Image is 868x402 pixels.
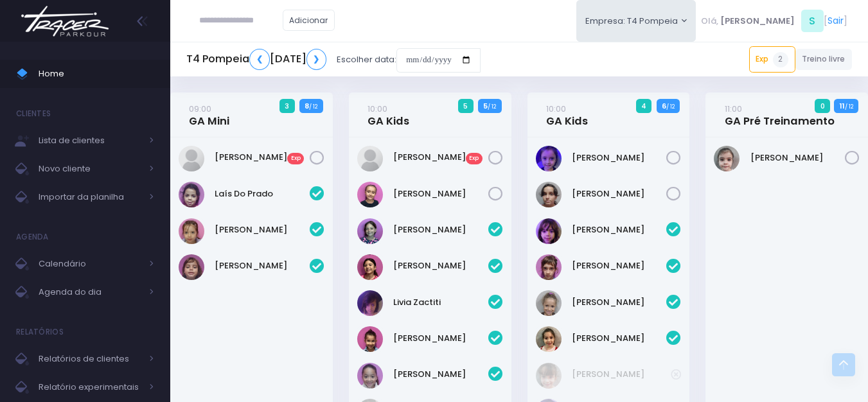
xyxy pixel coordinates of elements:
span: Lista de clientes [39,132,141,149]
a: Exp2 [749,46,795,72]
small: 10:00 [368,103,387,115]
strong: 11 [840,101,845,111]
span: Importar da planilha [39,189,141,205]
span: Novo cliente [39,161,141,177]
a: [PERSON_NAME] [215,223,310,236]
a: 09:00GA Mini [189,102,229,128]
a: [PERSON_NAME] [572,188,667,200]
img: Sofia Sandes [357,363,383,389]
a: Laís Do Prado [215,188,310,200]
span: 3 [279,99,295,113]
small: 09:00 [189,103,211,115]
a: [PERSON_NAME] [572,152,667,164]
img: Cecília Mello [536,290,562,316]
small: / 12 [845,103,853,110]
span: S [801,10,824,32]
h5: T4 Pompeia [DATE] [186,49,326,70]
a: ❯ [306,49,327,70]
strong: 8 [305,101,309,111]
a: Adicionar [283,10,335,31]
div: [ ] [696,6,852,35]
img: Maria Júlia Santos Spada [357,182,383,207]
span: Exp [466,153,483,164]
h4: Clientes [16,101,51,127]
a: Sair [828,14,844,28]
a: [PERSON_NAME] [393,223,488,236]
img: Laís do Prado Pereira Alves [179,182,204,207]
small: / 12 [488,103,496,110]
img: Helena Zanchetta [536,363,562,389]
a: Livia Zactiti [393,296,488,309]
img: Carmen Borga Le Guevellou [536,254,562,280]
a: [PERSON_NAME] [393,332,488,345]
img: Irene Zylbersztajn de Sá [357,218,383,244]
a: [PERSON_NAME] [750,152,846,164]
a: Treino livre [795,49,853,70]
small: / 12 [309,103,317,110]
a: [PERSON_NAME]Exp [393,151,488,164]
span: 5 [458,99,474,113]
img: Luísa Veludo Uchôa [179,218,204,244]
img: Alice Ouafa [536,218,562,244]
a: [PERSON_NAME] [572,259,667,272]
h4: Agenda [16,224,49,250]
a: [PERSON_NAME] [393,188,488,200]
h4: Relatórios [16,319,64,345]
img: Luiza Lobello Demônaco [536,182,562,207]
a: 11:00GA Pré Treinamento [725,102,835,128]
span: Agenda do dia [39,284,141,301]
span: Relatórios de clientes [39,351,141,367]
a: [PERSON_NAME] [393,368,488,381]
a: [PERSON_NAME]Exp [215,151,310,164]
img: Helena Mendes Leone [536,146,562,171]
span: Olá, [701,15,718,28]
span: [PERSON_NAME] [720,15,795,28]
small: 11:00 [725,103,742,115]
img: Luísa do Prado Pereira Alves [179,254,204,280]
a: [PERSON_NAME] [572,296,667,309]
span: Calendário [39,256,141,272]
img: Brunna Mateus De Paulo Alves [714,146,740,171]
img: Luiza Marassá de Oliveira [357,146,383,171]
a: 10:00GA Kids [368,102,409,128]
span: 0 [815,99,830,113]
a: ❮ [249,49,270,70]
a: [PERSON_NAME] [572,332,667,345]
a: [PERSON_NAME] [572,368,671,381]
a: 10:00GA Kids [546,102,588,128]
span: 2 [773,52,788,67]
strong: 5 [483,101,488,111]
span: Exp [287,153,304,164]
img: Isabela Sandes [357,254,383,280]
img: Livia Zactiti Jobim [357,290,383,316]
img: Luiza Chimionato [179,146,204,171]
small: / 12 [666,103,675,110]
small: 10:00 [546,103,566,115]
strong: 6 [662,101,666,111]
span: Relatório experimentais [39,379,141,396]
img: STELLA ARAUJO LAGUNA [357,326,383,352]
span: 4 [636,99,652,113]
img: Maria eduarda comparsi nunes [536,326,562,352]
a: [PERSON_NAME] [393,259,488,272]
a: [PERSON_NAME] [215,259,310,272]
div: Escolher data: [186,45,481,74]
a: [PERSON_NAME] [572,223,667,236]
span: Home [39,66,154,82]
